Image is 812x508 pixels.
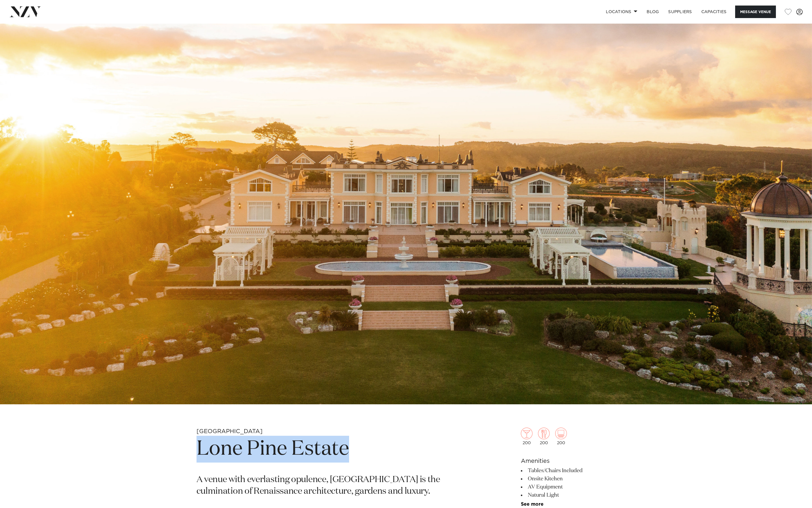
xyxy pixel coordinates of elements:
h6: Amenities [521,457,616,465]
img: cocktail.png [521,428,533,439]
img: theatre.png [555,428,567,439]
li: AV Equipment [521,483,616,491]
li: Natural Light [521,491,616,499]
div: 200 [538,428,550,445]
li: Tables/Chairs Included [521,467,616,475]
img: nzv-logo.png [9,6,41,17]
p: A venue with everlasting opulence, [GEOGRAPHIC_DATA] is the culmination of Renaissance architectu... [197,474,480,498]
div: 200 [521,428,533,445]
a: SUPPLIERS [664,6,696,18]
a: Capacities [697,6,731,18]
small: [GEOGRAPHIC_DATA] [197,428,263,434]
img: dining.png [538,428,550,439]
a: Locations [601,6,642,18]
h1: Lone Pine Estate [197,436,480,463]
button: Message Venue [735,6,776,18]
li: Onsite Kitchen [521,475,616,483]
a: BLOG [642,6,664,18]
div: 200 [555,428,567,445]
